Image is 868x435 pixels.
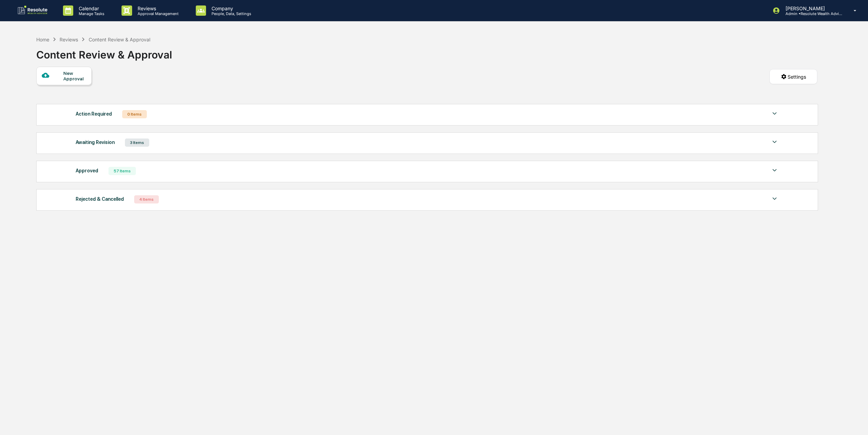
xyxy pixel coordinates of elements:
div: Approved [76,166,98,175]
div: 4 Items [134,195,159,203]
div: Awaiting Revision [76,138,115,147]
div: Home [36,37,49,42]
p: People, Data, Settings [206,11,255,16]
p: Company [206,5,255,11]
div: Action Required [76,109,112,118]
img: caret [770,166,779,174]
p: [PERSON_NAME] [780,5,844,11]
div: New Approval [63,70,86,81]
button: Settings [769,69,817,84]
div: Content Review & Approval [89,37,150,42]
p: Admin • Resolute Wealth Advisor [780,11,844,16]
p: Reviews [132,5,182,11]
p: Manage Tasks [73,11,108,16]
div: 57 Items [108,167,136,175]
p: Calendar [73,5,108,11]
p: Approval Management [132,11,182,16]
div: 0 Items [122,110,147,118]
div: Rejected & Cancelled [76,195,124,203]
img: caret [770,109,779,118]
div: Reviews [60,37,78,42]
div: Content Review & Approval [36,43,172,61]
img: logo [16,5,49,16]
img: caret [770,138,779,146]
div: 3 Items [125,139,149,147]
iframe: Open customer support [846,412,865,431]
img: caret [770,195,779,203]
